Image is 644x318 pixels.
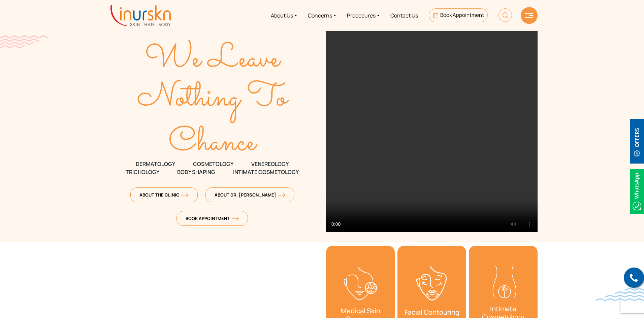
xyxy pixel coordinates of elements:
[193,160,233,168] span: COSMETOLOGY
[440,11,484,19] span: Book Appointment
[126,168,159,176] span: TRICHOLOGY
[177,168,215,176] span: Body Shaping
[181,193,189,197] img: orange-arrow
[145,35,282,84] text: We Leave
[630,187,644,195] a: Whatsappicon
[630,169,644,214] img: Whatsappicon
[525,13,533,18] img: hamLine.svg
[344,267,377,301] img: Concerns-icon1
[136,160,175,168] span: DERMATOLOGY
[595,288,644,301] img: bluewave
[231,217,239,221] img: orange-arrow
[486,260,520,298] img: Intimate-dermat-concerns
[385,3,423,28] a: Contact Us
[139,192,189,198] span: About The Clinic
[429,8,488,22] a: Book Appointment
[130,187,198,202] a: About The Clinicorange-arrow
[630,119,644,164] img: offerBt
[342,3,385,28] a: Procedures
[137,73,289,123] text: Nothing To
[265,3,302,28] a: About Us
[186,215,239,221] span: Book Appointment
[169,118,258,168] text: Chance
[415,265,449,302] img: Facial Contouring Needs-icon-1
[215,192,285,198] span: About Dr. [PERSON_NAME]
[278,193,285,197] img: orange-arrow
[176,211,248,226] a: Book Appointmentorange-arrow
[205,187,294,202] a: About Dr. [PERSON_NAME]orange-arrow
[498,8,512,22] img: HeaderSearch
[251,160,289,168] span: VENEREOLOGY
[233,168,299,176] span: Intimate Cosmetology
[302,3,342,28] a: Concerns
[110,5,171,26] img: inurskn-logo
